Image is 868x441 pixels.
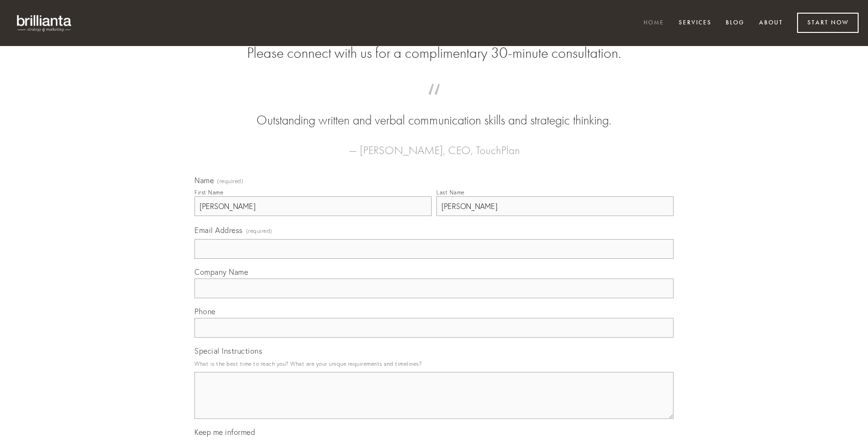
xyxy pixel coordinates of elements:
[194,357,674,370] p: What is the best time to reach you? What are your unique requirements and timelines?
[194,346,262,356] span: Special Instructions
[217,178,243,184] span: (required)
[194,267,248,277] span: Company Name
[673,15,718,31] a: Services
[194,44,674,62] h2: Please connect with us for a complimentary 30-minute consultation.
[246,224,272,237] span: (required)
[753,15,789,31] a: About
[209,93,659,111] span: “
[720,15,751,31] a: Blog
[797,13,859,33] a: Start Now
[194,176,214,185] span: Name
[9,9,80,37] img: brillianta - research, strategy, marketing
[436,189,465,196] div: Last Name
[194,189,223,196] div: First Name
[209,93,659,130] blockquote: Outstanding written and verbal communication skills and strategic thinking.
[637,15,670,31] a: Home
[194,225,243,235] span: Email Address
[194,427,255,437] span: Keep me informed
[194,307,216,316] span: Phone
[209,130,659,160] figcaption: — [PERSON_NAME], CEO, TouchPlan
